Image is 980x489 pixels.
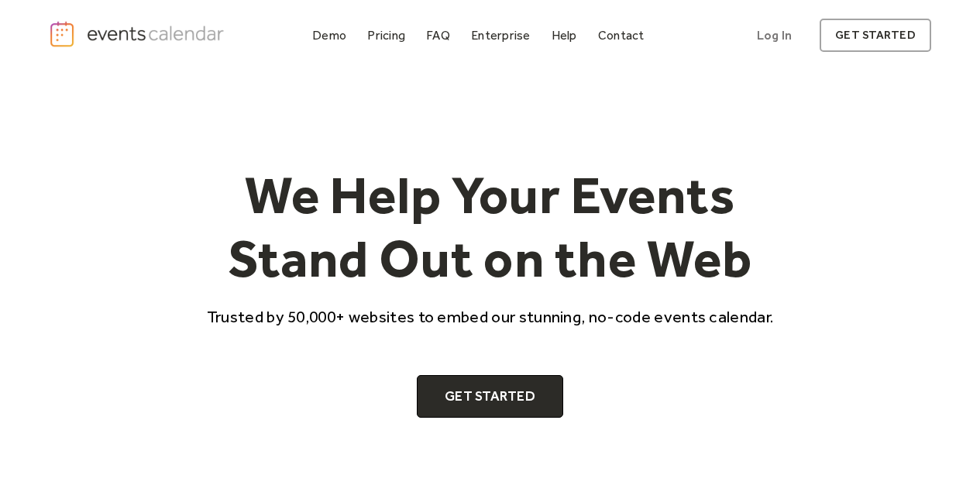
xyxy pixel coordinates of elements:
a: Get Started [417,375,563,418]
a: get started [820,19,930,52]
h1: We Help Your Events Stand Out on the Web [193,164,788,290]
a: FAQ [420,25,456,46]
div: Demo [312,31,346,40]
a: Pricing [361,25,411,46]
a: Enterprise [465,25,536,46]
div: Enterprise [471,31,530,40]
p: Trusted by 50,000+ websites to embed our stunning, no-code events calendar. [193,305,788,328]
div: Pricing [367,31,405,40]
div: FAQ [426,31,450,40]
a: Contact [592,25,651,46]
a: Demo [306,25,352,46]
a: Log In [741,19,807,52]
div: Help [552,31,577,40]
div: Contact [598,31,645,40]
a: Help [545,25,583,46]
